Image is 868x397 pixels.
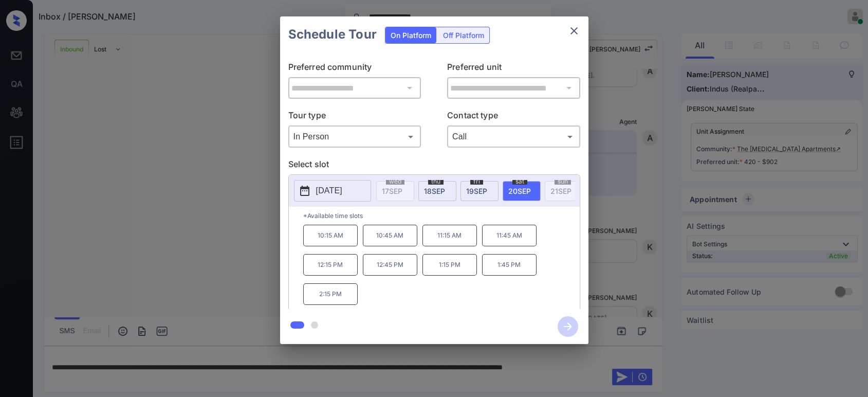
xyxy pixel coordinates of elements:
button: close [564,21,584,41]
span: sat [512,178,527,185]
button: [DATE] [294,180,371,202]
span: thu [428,178,444,185]
p: Select slot [288,158,580,174]
div: On Platform [385,27,436,43]
p: 10:15 AM [303,225,358,246]
p: 11:45 AM [482,225,537,246]
h2: Schedule Tour [280,16,385,52]
div: In Person [291,128,419,145]
div: date-select [503,181,541,201]
div: date-select [460,181,498,201]
p: Preferred community [288,61,421,77]
p: 1:45 PM [482,254,537,276]
span: fri [470,178,483,185]
div: date-select [418,181,456,201]
p: Preferred unit [447,61,580,77]
p: 10:45 AM [363,225,417,246]
button: btn-next [551,313,584,340]
div: Off Platform [438,27,489,43]
p: 1:15 PM [422,254,477,276]
span: 20 SEP [508,187,531,195]
p: 12:15 PM [303,254,358,276]
p: Tour type [288,109,421,125]
p: *Available time slots [303,207,580,225]
p: 12:45 PM [363,254,417,276]
p: 11:15 AM [422,225,477,246]
p: Contact type [447,109,580,125]
p: [DATE] [316,185,342,197]
span: 19 SEP [466,187,487,195]
p: 2:15 PM [303,283,358,305]
div: Call [450,128,578,145]
span: 18 SEP [424,187,445,195]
